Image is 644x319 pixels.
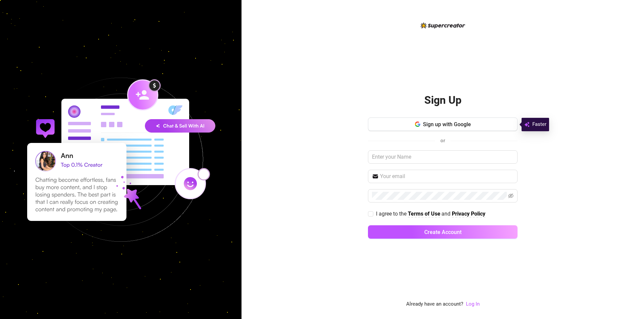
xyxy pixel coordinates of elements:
[423,121,471,128] span: Sign up with Google
[441,211,452,217] span: and
[380,172,514,180] input: Your email
[368,150,518,164] input: Enter your Name
[466,301,480,307] a: Log In
[452,211,485,217] strong: Privacy Policy
[440,138,445,144] span: or
[406,300,463,308] span: Already have an account?
[524,121,530,129] img: svg%3e
[424,229,462,235] span: Create Account
[368,225,518,239] button: Create Account
[424,93,462,107] h2: Sign Up
[452,211,485,218] a: Privacy Policy
[5,44,237,275] img: signup-background-D0MIrEPF.svg
[368,117,518,131] button: Sign up with Google
[408,211,440,218] a: Terms of Use
[508,193,514,198] span: eye-invisible
[421,22,465,28] img: logo-BBDzfeDw.svg
[532,121,546,129] span: Faster
[466,300,480,308] a: Log In
[408,211,440,217] strong: Terms of Use
[376,211,408,217] span: I agree to the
